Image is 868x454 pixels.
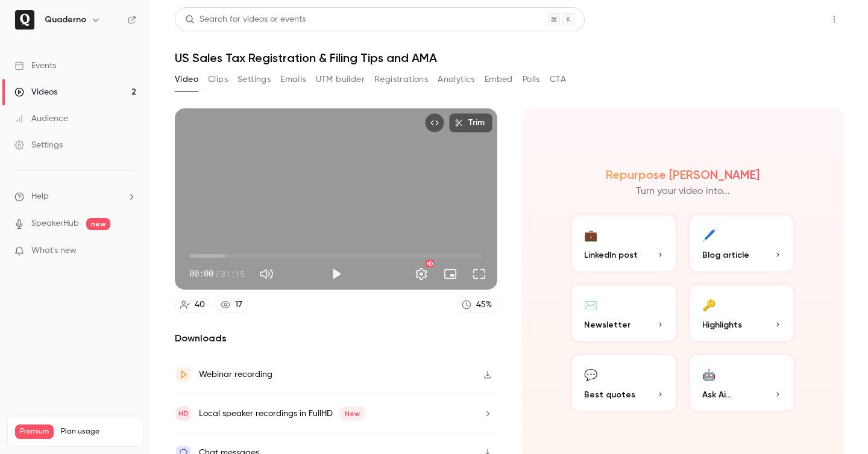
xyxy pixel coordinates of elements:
button: Polls [523,70,540,89]
button: 💼LinkedIn post [570,213,678,273]
div: HD [426,260,434,267]
span: LinkedIn post [584,249,638,261]
span: 31:15 [221,267,245,280]
button: Mute [254,262,278,286]
div: Local speaker recordings in FullHD [199,406,365,421]
button: Top Bar Actions [825,10,844,29]
div: Settings [14,139,63,151]
a: 45% [456,297,497,313]
button: Turn on miniplayer [438,262,462,286]
button: Registrations [374,70,428,89]
div: 🤖 [702,365,715,384]
div: 40 [195,299,205,311]
a: 40 [175,297,210,313]
button: ✉️Newsletter [570,283,678,343]
span: Help [31,190,49,203]
button: Analytics [438,70,475,89]
button: Video [175,70,198,89]
div: 🖊️ [702,225,715,244]
h6: Quaderno [45,14,86,26]
p: Turn your video into... [636,184,730,199]
span: Plan usage [61,427,136,437]
span: Highlights [702,319,742,331]
div: ✉️ [584,295,597,314]
button: 🖊️Blog article [688,213,796,273]
a: 17 [215,297,248,313]
button: Share [767,7,815,31]
span: new [86,218,110,230]
h2: Repurpose [PERSON_NAME] [606,167,759,182]
span: New [340,406,365,421]
button: Clips [208,70,228,89]
div: Events [14,60,56,72]
button: Emails [280,70,306,89]
div: 💬 [584,365,597,384]
div: Webinar recording [199,367,272,382]
span: Premium [15,424,54,439]
span: / [215,267,219,280]
button: 🤖Ask Ai... [688,353,796,413]
span: Newsletter [584,319,631,331]
div: Audience [14,113,68,125]
h2: Downloads [175,331,497,346]
h1: US Sales Tax Registration & Filing Tips and AMA [175,51,844,65]
button: UTM builder [316,70,365,89]
div: 45 % [476,299,492,311]
button: 💬Best quotes [570,353,678,413]
button: Settings [409,262,433,286]
div: 00:00 [189,267,245,280]
button: Play [324,262,348,286]
div: 💼 [584,225,597,244]
span: Blog article [702,249,749,261]
li: help-dropdown-opener [14,190,136,203]
button: Trim [449,113,492,132]
img: Quaderno [15,10,34,30]
iframe: Noticeable Trigger [122,246,136,257]
div: Search for videos or events [185,13,306,26]
span: Best quotes [584,388,635,401]
a: SpeakerHub [31,217,79,230]
button: CTA [550,70,566,89]
div: Videos [14,86,57,98]
button: Embed [485,70,513,89]
button: 🔑Highlights [688,283,796,343]
button: Full screen [467,262,491,286]
button: Settings [237,70,271,89]
span: What's new [31,244,77,257]
div: 17 [235,299,242,311]
span: 00:00 [189,267,213,280]
button: Embed video [425,113,444,132]
span: Ask Ai... [702,388,731,401]
div: 🔑 [702,295,715,314]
